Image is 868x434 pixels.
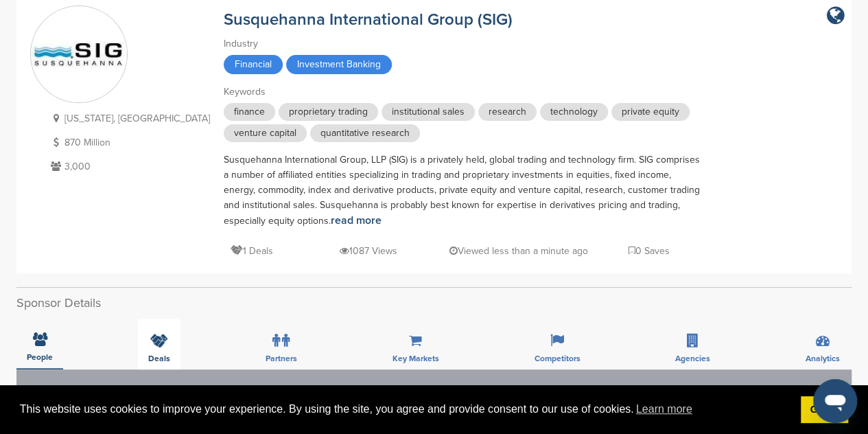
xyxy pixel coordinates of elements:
span: proprietary trading [279,103,378,121]
p: 1087 Views [340,242,397,260]
span: finance [224,103,275,121]
div: Keywords [224,84,704,100]
span: Partners [266,354,297,363]
a: company link [827,5,845,26]
span: This website uses cookies to improve your experience. By using the site, you agree and provide co... [20,399,790,420]
span: Investment Banking [286,55,392,74]
span: research [478,103,537,121]
span: Analytics [806,354,840,363]
span: People [27,353,53,361]
div: Industry [224,36,704,52]
span: quantitative research [310,124,420,142]
a: Susquehanna International Group (SIG) [224,10,513,30]
span: institutional sales [382,103,475,121]
h2: Sponsor Details [16,294,852,312]
a: learn more about cookies [634,399,694,420]
span: private equity [611,103,690,121]
span: Financial [224,55,283,74]
span: technology [540,103,608,121]
p: 1 Deals [231,242,273,260]
iframe: Button to launch messaging window [813,379,857,423]
a: read more [331,214,382,227]
span: Key Markets [392,354,438,363]
p: 870 Million [47,134,210,151]
img: Sponsorpitch & Susquehanna International Group (SIG) [31,7,127,103]
span: Agencies [675,354,710,363]
span: venture capital [224,124,307,142]
div: Susquehanna International Group, LLP (SIG) is a privately held, global trading and technology fir... [224,152,704,229]
span: Deals [148,354,170,363]
a: dismiss cookie message [801,396,848,424]
p: 3,000 [47,158,210,175]
p: [US_STATE], [GEOGRAPHIC_DATA] [47,110,210,127]
span: Competitors [534,354,580,363]
p: 0 Saves [629,242,670,260]
p: Viewed less than a minute ago [449,242,588,260]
